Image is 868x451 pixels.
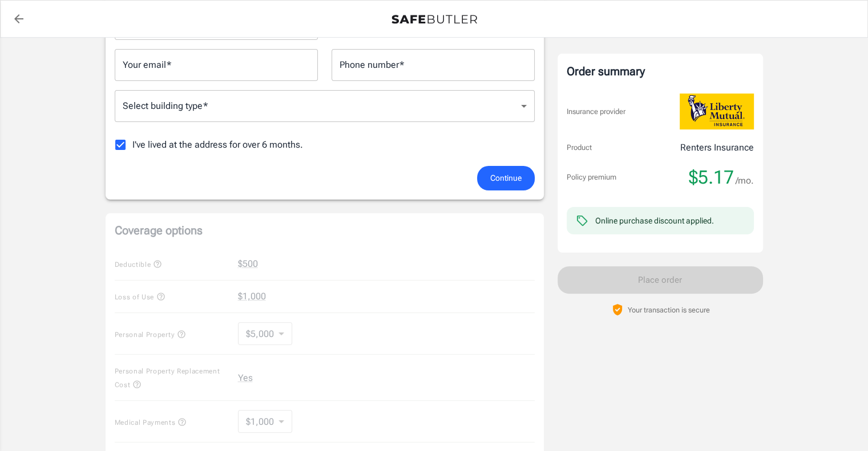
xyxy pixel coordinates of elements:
p: Renters Insurance [680,141,754,155]
p: Product [567,142,592,153]
div: Online purchase discount applied. [595,215,714,226]
a: back to quotes [7,7,30,30]
img: Liberty Mutual [680,94,754,129]
button: Continue [477,166,535,190]
span: /mo. [736,173,754,189]
p: Policy premium [567,172,616,183]
input: Enter email [115,49,318,81]
span: I've lived at the address for over 6 months. [132,138,303,152]
p: Insurance provider [567,106,625,117]
div: Order summary [567,63,754,80]
span: $5.17 [689,166,734,189]
span: Continue [490,171,522,185]
p: Your transaction is secure [628,304,710,315]
input: Enter number [332,49,535,81]
img: Back to quotes [391,15,477,24]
